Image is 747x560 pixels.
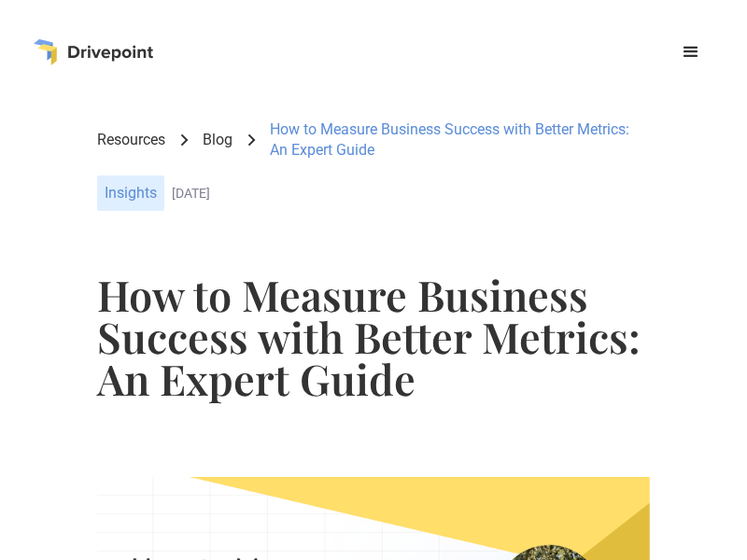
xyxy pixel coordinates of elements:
div: Insights [97,175,164,211]
a: home [34,39,153,65]
div: How to Measure Business Success with Better Metrics: An Expert Guide [270,119,650,161]
a: Resources [97,130,165,150]
a: Blog [203,130,233,150]
div: menu [669,30,713,75]
h1: How to Measure Business Success with Better Metrics: An Expert Guide [97,273,650,399]
div: [DATE] [172,186,650,202]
